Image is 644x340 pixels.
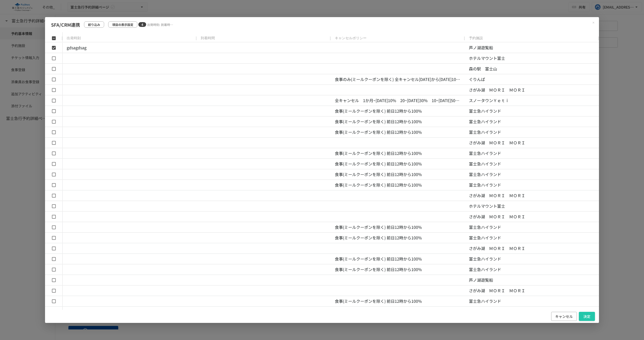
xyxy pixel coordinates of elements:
[335,171,461,178] p: 食事(ミールクーポンを除く) 前日12時から100%
[335,129,461,136] p: 食事(ミールクーポンを除く) 前日12時から100%
[469,182,595,188] p: 富士急ハイランド
[88,22,100,27] p: 絞り込み
[469,76,595,83] p: ぐりんぱ
[469,118,595,125] p: 富士急ハイランド
[201,36,215,40] span: 到着時間
[469,87,595,93] p: さがみ湖 ＭＯＲＩ ＭＯＲＩ
[469,192,595,199] p: さがみ湖 ＭＯＲＩ ＭＯＲＩ
[67,45,193,51] p: gdsagdsag
[335,76,461,83] p: 食事のみ(ミールクーポンを除く) 全キャンセル[DATE]から[DATE]10% [DATE]から[DATE]が30% [DATE]が[DATE]50% [DATE]から当日が100% 減員キャ...
[335,97,461,104] p: 全キャンセル 1か月~[DATE]10% 20~[DATE]30% 10~[DATE]50% [DATE]~当日100％ 一部キャンセル 20~[DATE]20% 6~[DATE]50% 前日~...
[67,36,81,40] span: 出発時刻
[335,235,461,241] p: 食事(ミールクーポンを除く) 前日12時から100%
[469,171,595,178] p: 富士急ハイランド
[469,161,595,167] p: 富士急ハイランド
[469,45,595,51] p: 芦ノ湖遊覧船
[469,150,595,157] p: 富士急ハイランド
[335,36,367,40] span: キャンセルポリシー
[469,36,483,40] span: 予約施設
[469,214,595,220] p: さがみ湖 ＭＯＲＩ ＭＯＲＩ
[335,224,461,231] p: 食事(ミールクーポンを除く) 前日12時から100%
[108,21,137,28] button: 項目の表示設定
[579,312,595,321] button: 決定
[469,309,595,315] p: PICA表富士
[147,22,174,27] p: 出発時刻: 到着時間: キャンセルポリシー: 予約施設
[590,19,597,26] button: Close modal
[469,287,595,294] p: さがみ湖 ＭＯＲＩ ＭＯＲＩ
[335,150,461,157] p: 食事(ミールクーポンを除く) 前日12時から100%
[335,182,461,188] p: 食事(ミールクーポンを除く) 前日12時から100%
[335,298,461,305] p: 食事(ミールクーポンを除く) 前日12時から100%
[469,55,595,62] p: ホテルマウント富士
[469,235,595,241] p: 富士急ハイランド
[469,277,595,283] p: 芦ノ湖遊覧船
[335,161,461,167] p: 食事(ミールクーポンを除く) 前日12時から100%
[469,298,595,305] p: 富士急ハイランド
[469,108,595,114] p: 富士急ハイランド
[469,203,595,209] p: ホテルマウント富士
[84,21,104,28] button: 絞り込み
[51,21,80,28] p: SFA/CRM連携
[335,118,461,125] p: 食事(ミールクーポンを除く) 前日12時から100%
[469,266,595,273] p: 富士急ハイランド
[551,312,577,321] button: キャンセル
[335,108,461,114] p: 食事(ミールクーポンを除く) 前日12時から100%
[335,266,461,273] p: 食事(ミールクーポンを除く) 前日12時から100%
[138,22,146,27] span: 4
[335,256,461,262] p: 食事(ミールクーポンを除く) 前日12時から100%
[469,224,595,231] p: 富士急ハイランド
[469,129,595,136] p: 富士急ハイランド
[469,97,595,104] p: スノータウンＹｅｔｉ
[469,256,595,262] p: 富士急ハイランド
[112,22,133,27] p: 項目の表示設定
[469,140,595,146] p: さがみ湖 ＭＯＲＩ ＭＯＲＩ
[469,66,595,72] p: 森の駅 富士山
[469,245,595,252] p: さがみ湖 ＭＯＲＩ ＭＯＲＩ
